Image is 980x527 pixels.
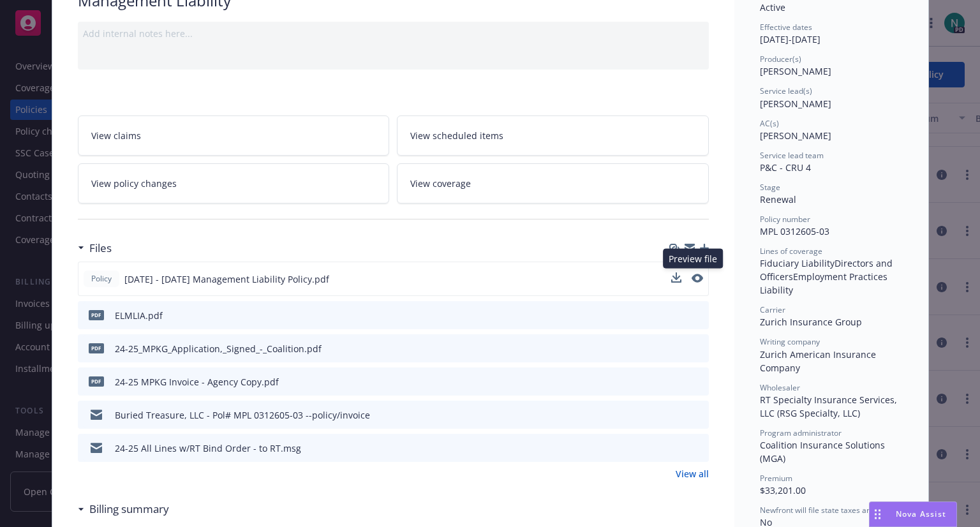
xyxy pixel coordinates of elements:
span: View policy changes [91,177,177,190]
div: Drag to move [870,502,886,526]
div: Add internal notes here... [83,27,704,40]
span: View coverage [410,177,471,190]
span: MPL 0312605-03 [760,225,829,237]
div: Files [78,240,112,256]
button: preview file [692,375,704,389]
span: Active [760,1,785,13]
span: AC(s) [760,118,779,129]
a: View coverage [397,163,709,204]
button: download file [671,272,681,286]
span: Premium [760,473,792,484]
span: Stage [760,182,780,193]
div: 24-25_MPKG_Application,_Signed_-_Coalition.pdf [115,342,322,355]
button: preview file [692,442,704,455]
span: View claims [91,129,141,142]
span: Writing company [760,336,820,347]
button: download file [672,408,682,422]
button: download file [671,272,681,283]
span: RT Specialty Insurance Services, LLC (RSG Specialty, LLC) [760,394,900,419]
span: Zurich Insurance Group [760,316,862,328]
span: Producer(s) [760,54,801,64]
span: Nova Assist [896,508,946,519]
a: View policy changes [78,163,390,204]
div: Buried Treasure, LLC - Pol# MPL 0312605-03 --policy/invoice [115,408,370,422]
span: Program administrator [760,427,842,438]
span: View scheduled items [410,129,503,142]
span: Coalition Insurance Solutions (MGA) [760,439,887,464]
span: Service lead team [760,150,824,161]
span: pdf [89,343,104,353]
div: ELMLIA.pdf [115,309,163,322]
a: View scheduled items [397,115,709,156]
button: preview file [692,408,704,422]
span: [PERSON_NAME] [760,98,831,110]
span: [PERSON_NAME] [760,65,831,77]
span: Renewal [760,193,796,205]
span: Effective dates [760,22,812,33]
div: 24-25 MPKG Invoice - Agency Copy.pdf [115,375,279,389]
span: Carrier [760,304,785,315]
div: 24-25 All Lines w/RT Bind Order - to RT.msg [115,442,301,455]
span: Newfront will file state taxes and fees [760,505,893,516]
button: Nova Assist [869,501,957,527]
span: Fiduciary Liability [760,257,835,269]
span: Policy number [760,214,810,225]
h3: Billing summary [89,501,169,517]
button: preview file [692,309,704,322]
span: Zurich American Insurance Company [760,348,879,374]
span: $33,201.00 [760,484,806,496]
span: Policy [89,273,114,285]
h3: Files [89,240,112,256]
span: Wholesaler [760,382,800,393]
div: Billing summary [78,501,169,517]
span: P&C - CRU 4 [760,161,811,174]
span: pdf [89,376,104,386]
span: [DATE] - [DATE] Management Liability Policy.pdf [124,272,329,286]
button: download file [672,342,682,355]
button: preview file [692,274,703,283]
span: [PERSON_NAME] [760,130,831,142]
a: View claims [78,115,390,156]
button: download file [672,309,682,322]
button: download file [672,375,682,389]
span: Service lead(s) [760,85,812,96]
button: preview file [692,342,704,355]
span: pdf [89,310,104,320]
span: Directors and Officers [760,257,895,283]
span: Employment Practices Liability [760,271,890,296]
div: [DATE] - [DATE] [760,22,903,46]
button: download file [672,442,682,455]
a: View all [676,467,709,480]
div: Preview file [663,249,723,269]
button: preview file [692,272,703,286]
span: Lines of coverage [760,246,822,256]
